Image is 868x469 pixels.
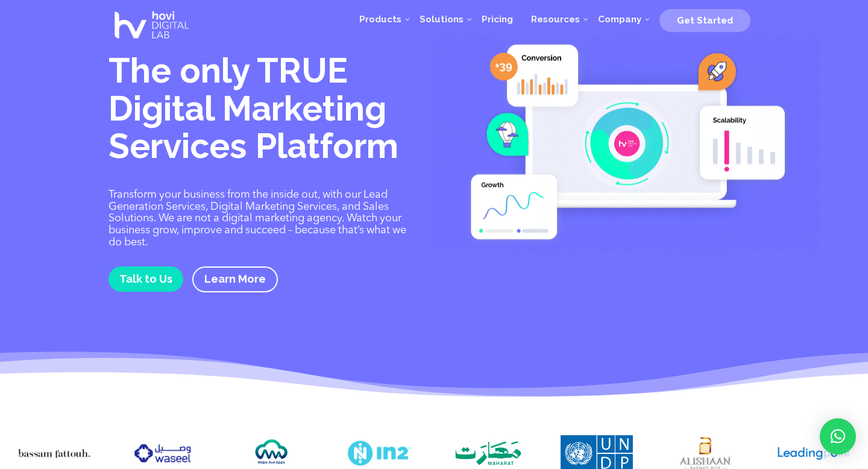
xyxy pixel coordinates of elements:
[108,189,416,249] p: Transform your business from the inside out, with our Lead Generation Services, Digital Marketing...
[531,14,580,25] span: Resources
[522,1,589,37] a: Resources
[410,1,473,37] a: Solutions
[433,35,821,253] img: Digital Marketing Services
[659,10,750,28] a: Get Started
[192,266,278,292] a: Learn More
[350,1,410,37] a: Products
[598,14,641,25] span: Company
[420,14,464,25] span: Solutions
[108,266,183,291] a: Talk to Us
[359,14,401,25] span: Products
[482,14,513,25] span: Pricing
[473,1,522,37] a: Pricing
[677,15,733,26] span: Get Started
[108,52,416,171] h1: The only TRUE Digital Marketing Services Platform
[589,1,650,37] a: Company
